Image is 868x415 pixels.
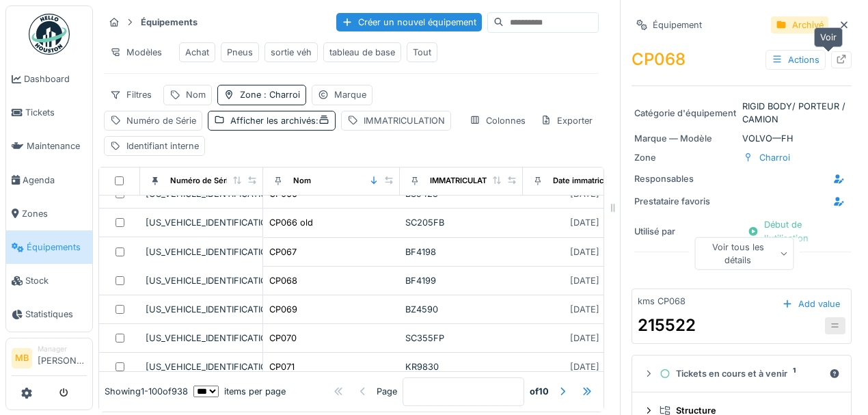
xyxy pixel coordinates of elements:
div: SC205FB [405,216,517,229]
div: kms CP068 [638,295,686,308]
div: Marque — Modèle [634,132,737,145]
div: [US_VEHICLE_IDENTIFICATION_NUMBER] [146,274,257,287]
span: Tickets [25,106,87,119]
div: Date immatriculation (1ere) [553,175,653,187]
div: [DATE] [570,245,599,258]
div: Responsables [634,172,737,185]
div: Utilisé par [634,225,737,238]
a: Dashboard [6,62,92,96]
div: Marque [334,88,366,101]
div: Charroi [759,151,790,164]
div: Numéro de Série [170,175,233,187]
summary: Tickets en cours et à venir1 [638,361,845,386]
div: Identifiant interne [126,139,199,152]
span: : [316,116,329,126]
a: Stock [6,264,92,297]
a: Maintenance [6,129,92,163]
div: Add value [776,295,845,313]
div: CP068 [632,47,852,72]
span: Dashboard [24,72,87,85]
div: [DATE] [570,360,599,373]
div: Équipement [653,18,702,31]
div: Filtres [104,85,158,105]
div: Actions [765,50,826,70]
div: CP069 [269,303,297,316]
span: Zones [22,207,87,220]
div: Afficher les archivés [230,114,329,127]
div: [DATE] [570,332,599,345]
div: Manager [38,344,87,354]
div: CP071 [269,360,295,373]
div: Début de l'utilisation [742,215,849,247]
div: items per page [193,385,286,398]
strong: Équipements [135,16,203,29]
div: CP068 [269,274,297,287]
a: MB Manager[PERSON_NAME] [12,344,87,377]
div: [US_VEHICLE_IDENTIFICATION_NUMBER] [146,303,257,316]
li: [PERSON_NAME] [38,344,87,373]
div: Voir [814,27,843,47]
div: BF4198 [405,245,517,258]
div: Colonnes [463,111,532,131]
div: CP070 [269,332,297,345]
div: [US_VEHICLE_IDENTIFICATION_NUMBER] [146,360,257,373]
div: Zone [240,88,300,101]
div: [DATE] [570,216,599,229]
img: Badge_color-CXgf-gQk.svg [29,14,70,55]
div: CP067 [269,245,297,258]
div: Zone [634,151,737,164]
div: RIGID BODY/ PORTEUR / CAMION [634,100,849,126]
div: SC355FP [405,332,517,345]
span: Équipements [27,241,87,254]
div: Showing 1 - 100 of 938 [105,385,188,398]
li: MB [12,348,32,369]
a: Zones [6,197,92,230]
div: Nom [293,175,311,187]
div: VOLVO — FH [634,132,849,145]
span: : Charroi [261,90,300,100]
div: Tickets en cours et à venir [660,367,824,380]
a: Tickets [6,96,92,129]
div: CP066 old [269,216,313,229]
div: Créer un nouvel équipement [336,13,482,31]
span: Statistiques [25,308,87,321]
div: Page [377,385,397,398]
div: tableau de base [329,46,395,59]
div: [DATE] [570,274,599,287]
div: Archivé [792,18,824,31]
div: Nom [186,88,206,101]
div: [US_VEHICLE_IDENTIFICATION_NUMBER] [146,216,257,229]
div: Prestataire favoris [634,195,737,208]
div: BZ4590 [405,303,517,316]
div: IMMATRICULATION [430,175,501,187]
div: [DATE] [570,303,599,316]
a: Équipements [6,230,92,264]
div: Numéro de Série [126,114,196,127]
div: KR9830 [405,360,517,373]
a: Statistiques [6,297,92,331]
span: Stock [25,274,87,287]
div: [US_VEHICLE_IDENTIFICATION_NUMBER] [146,332,257,345]
strong: of 10 [530,385,549,398]
div: IMMATRICULATION [364,114,445,127]
span: Agenda [23,174,87,187]
div: sortie véh [271,46,312,59]
div: BF4199 [405,274,517,287]
div: Voir tous les détails [695,237,794,270]
span: Maintenance [27,139,87,152]
div: Catégorie d'équipement [634,107,737,120]
div: Tout [413,46,431,59]
div: Achat [185,46,209,59]
div: [US_VEHICLE_IDENTIFICATION_NUMBER] [146,245,257,258]
div: 215522 [638,313,696,338]
div: Modèles [104,42,168,62]
div: Exporter [534,111,599,131]
a: Agenda [6,163,92,197]
div: Pneus [227,46,253,59]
